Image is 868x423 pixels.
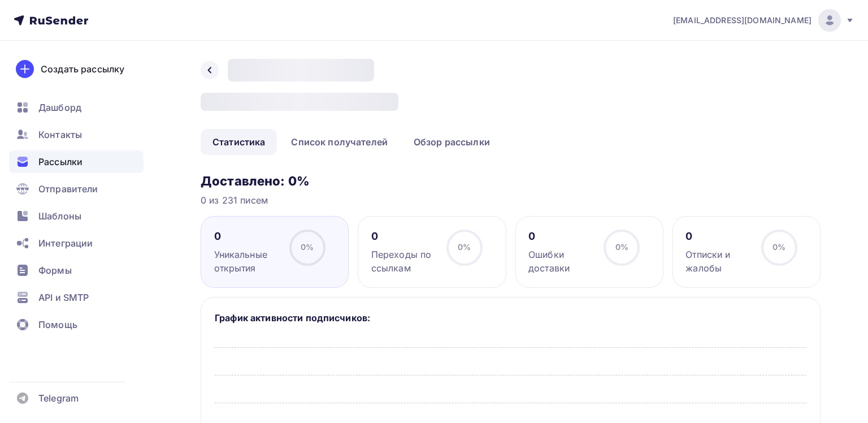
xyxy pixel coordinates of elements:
[615,242,628,252] span: 0%
[9,123,144,146] a: Контакты
[38,155,83,169] span: Рассылки
[38,391,79,405] span: Telegram
[301,242,314,252] span: 0%
[371,230,436,243] div: 0
[215,311,806,325] h5: График активности подписчиков:
[402,129,502,155] a: Обзор рассылки
[772,242,785,252] span: 0%
[38,291,89,304] span: API и SMTP
[528,230,593,243] div: 0
[201,129,277,155] a: Статистика
[9,205,144,227] a: Шаблоны
[673,9,854,32] a: [EMAIL_ADDRESS][DOMAIN_NAME]
[9,150,144,173] a: Рассылки
[214,248,279,275] div: Уникальные открытия
[685,230,750,243] div: 0
[458,242,471,252] span: 0%
[9,259,144,282] a: Формы
[38,264,72,277] span: Формы
[371,248,436,275] div: Переходы по ссылкам
[214,230,279,243] div: 0
[38,101,81,114] span: Дашборд
[38,182,98,196] span: Отправители
[38,318,77,331] span: Помощь
[38,128,82,141] span: Контакты
[279,129,400,155] a: Список получателей
[38,236,93,250] span: Интеграции
[673,15,811,26] span: [EMAIL_ADDRESS][DOMAIN_NAME]
[201,193,821,207] div: 0 из 231 писем
[41,62,124,76] div: Создать рассылку
[685,248,750,275] div: Отписки и жалобы
[528,248,593,275] div: Ошибки доставки
[201,173,821,189] h3: Доставлено: 0%
[38,209,81,223] span: Шаблоны
[9,178,144,200] a: Отправители
[9,96,144,119] a: Дашборд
